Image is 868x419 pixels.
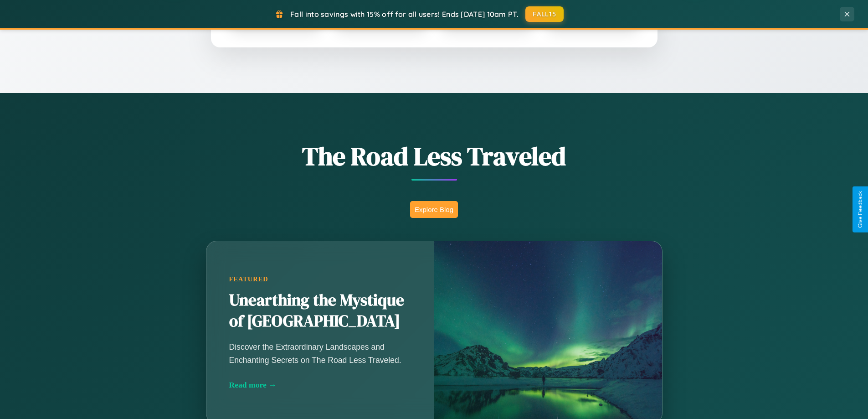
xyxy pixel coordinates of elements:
p: Discover the Extraordinary Landscapes and Enchanting Secrets on The Road Less Traveled. [229,341,411,366]
button: FALL15 [525,6,564,22]
div: Featured [229,275,411,283]
div: Give Feedback [857,191,863,228]
span: Fall into savings with 15% off for all users! Ends [DATE] 10am PT. [290,10,519,19]
h1: The Road Less Traveled [161,139,708,174]
h2: Unearthing the Mystique of [GEOGRAPHIC_DATA] [229,290,411,332]
button: Explore Blog [410,201,458,218]
div: Read more → [229,380,411,390]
